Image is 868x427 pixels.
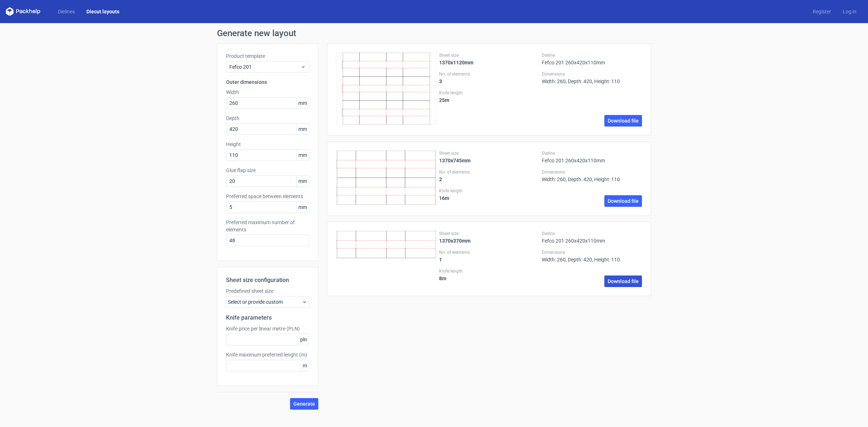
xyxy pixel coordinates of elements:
strong: 25 m [439,97,449,103]
label: Sheet size [439,52,539,58]
label: Glue flap size [226,167,309,174]
label: Dieline [542,52,642,58]
div: Width: 260, Depth: 420, Height: 110 [542,249,642,262]
div: Width: 260, Depth: 420, Height: 110 [542,169,642,182]
span: mm [296,98,309,108]
a: Download file [604,115,642,127]
a: Register [807,8,837,15]
strong: 1 [439,257,442,262]
h2: Sheet size configuration [226,276,309,285]
span: Generate [293,401,315,406]
a: Log in [837,8,862,15]
label: Knife length [439,268,539,274]
h2: Knife parameters [226,313,309,322]
span: pln [298,334,309,345]
label: Dimensions [542,71,642,77]
label: Product template [226,52,309,60]
strong: 8 m [439,276,446,281]
label: No. of elements [439,71,539,77]
div: Fefco 201 260x420x110mm [542,52,642,65]
label: Knife price per linear metre (PLN) [226,325,309,332]
label: Knife maximum preferred lenght (m) [226,351,309,358]
label: Sheet size [439,150,539,156]
strong: 1370x745mm [439,158,471,163]
label: Predefined sheet size [226,287,309,295]
a: Dielines [52,8,81,15]
label: Dieline [542,150,642,156]
a: Diecut layouts [81,8,125,15]
label: Sheet size [439,231,539,236]
span: mm [296,176,309,187]
h1: Generate new layout [217,29,651,38]
a: Download file [604,276,642,287]
div: Fefco 201 260x420x110mm [542,150,642,163]
label: Dimensions [542,169,642,175]
strong: 2 [439,176,442,182]
strong: 16 m [439,195,449,201]
span: m [301,360,309,371]
a: Download file [604,195,642,207]
button: Generate [290,398,318,410]
label: No. of elements [439,169,539,175]
label: Preferred maximum number of elements [226,219,309,233]
label: Dieline [542,231,642,236]
label: Knife length [439,188,539,194]
label: Dimensions [542,249,642,255]
label: Height [226,141,309,148]
span: mm [296,124,309,134]
div: Fefco 201 260x420x110mm [542,231,642,244]
div: Width: 260, Depth: 420, Height: 110 [542,71,642,84]
span: Fefco 201 [229,63,301,71]
div: Select or provide custom [226,296,309,308]
strong: 1370x1120mm [439,60,473,65]
span: mm [296,202,309,213]
label: Width [226,89,309,96]
span: mm [296,150,309,161]
label: No. of elements [439,249,539,255]
label: Knife length [439,90,539,96]
h3: Outer dimensions [226,78,309,86]
label: Preferred space between elements [226,193,309,200]
strong: 1370x370mm [439,238,471,244]
label: Depth [226,115,309,122]
strong: 3 [439,78,442,84]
